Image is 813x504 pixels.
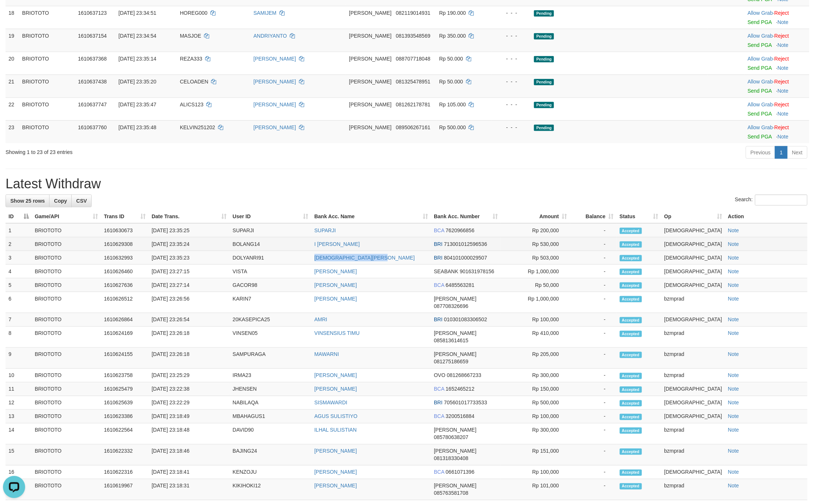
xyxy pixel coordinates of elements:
td: DOLYANRI91 [229,251,311,265]
td: BRIOTOTO [19,75,75,97]
td: [DATE] 23:26:18 [149,327,229,348]
td: [DATE] 23:35:23 [149,251,229,265]
td: 10 [6,369,32,383]
td: [DATE] 23:22:38 [149,383,229,396]
td: 9 [6,348,32,369]
td: BRIOTOTO [32,265,101,278]
span: OVO [434,373,445,378]
span: BCA [434,386,444,392]
span: Copy 087708326696 to clipboard [434,303,468,309]
a: Note [728,400,739,406]
a: [PERSON_NAME] [254,79,296,85]
a: Allow Grab [748,124,773,130]
span: BRI [434,400,442,406]
span: Accepted [620,331,642,337]
span: Copy 901631978156 to clipboard [460,268,494,274]
td: [DATE] 23:26:18 [149,348,229,369]
span: Copy 082119014931 to clipboard [396,10,430,16]
td: 6 [6,292,32,313]
a: Note [728,255,739,261]
span: [PERSON_NAME] [434,296,476,302]
td: - [570,223,617,237]
a: [PERSON_NAME] [314,373,357,378]
td: bzmprad [661,327,725,348]
span: Copy 081275186659 to clipboard [434,359,468,365]
span: Rp 50.000 [439,56,463,62]
td: - [570,265,617,278]
td: GACOR98 [229,278,311,292]
td: 21 [6,75,19,97]
td: 19 [6,29,19,52]
a: Note [728,386,739,392]
td: 1610630673 [101,223,149,237]
td: 1610625479 [101,383,149,396]
span: Pending [534,33,554,40]
a: Next [787,146,807,159]
a: Allow Grab [748,102,773,107]
td: 1610624169 [101,327,149,348]
td: - [570,292,617,313]
td: [DATE] 23:27:15 [149,265,229,278]
a: Note [728,268,739,274]
span: 1610637438 [78,79,107,85]
span: Rp 105.000 [439,102,466,107]
td: 1610623386 [101,410,149,424]
th: Action [725,210,807,223]
td: - [570,278,617,292]
span: Rp 190.000 [439,10,466,16]
td: [DEMOGRAPHIC_DATA] [661,396,725,410]
span: Pending [534,10,554,17]
a: SUPARJI [314,227,336,233]
span: Accepted [620,241,642,248]
a: Note [778,111,789,117]
td: MBAHAGUS1 [229,410,311,424]
span: · [748,124,774,130]
span: [PERSON_NAME] [434,330,476,336]
a: Show 25 rows [6,195,50,207]
td: Rp 503,000 [501,251,570,265]
td: [DATE] 23:22:29 [149,396,229,410]
a: Note [728,296,739,302]
a: AGUS SULISTIYO [314,414,358,419]
a: Note [728,373,739,378]
th: Balance: activate to sort column ascending [570,210,617,223]
span: BRI [434,255,442,261]
td: 11 [6,383,32,396]
td: bzmprad [661,348,725,369]
span: [DATE] 23:34:51 [119,10,156,16]
span: Accepted [620,255,642,261]
td: BRIOTOTO [32,313,101,327]
span: [PERSON_NAME] [349,79,391,85]
td: 20KASEPICA25 [229,313,311,327]
div: Showing 1 to 23 of 23 entries [6,145,333,156]
td: · [745,29,809,52]
span: [DATE] 23:35:14 [119,56,156,62]
td: Rp 410,000 [501,327,570,348]
td: - [570,251,617,265]
td: Rp 530,000 [501,237,570,251]
span: Rp 350.000 [439,33,466,39]
span: Accepted [620,400,642,407]
span: 1610637747 [78,102,107,107]
td: [DATE] 23:27:14 [149,278,229,292]
span: [DATE] 23:35:47 [119,102,156,107]
td: 7 [6,313,32,327]
span: Accepted [620,373,642,379]
span: Show 25 rows [10,198,45,204]
td: BRIOTOTO [19,97,75,120]
span: [DATE] 23:35:48 [119,124,156,130]
span: Pending [534,79,554,85]
a: [PERSON_NAME] [314,483,357,489]
a: Send PGA [748,88,772,94]
td: 3 [6,251,32,265]
td: BRIOTOTO [32,383,101,396]
td: BRIOTOTO [32,278,101,292]
td: [DEMOGRAPHIC_DATA] [661,278,725,292]
td: Rp 100,000 [501,313,570,327]
span: Copy 081325478951 to clipboard [396,79,430,85]
td: [DATE] 23:35:24 [149,237,229,251]
td: · [745,75,809,97]
td: 20 [6,52,19,75]
div: - - - [494,9,528,17]
span: Copy 089506267161 to clipboard [396,124,430,130]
